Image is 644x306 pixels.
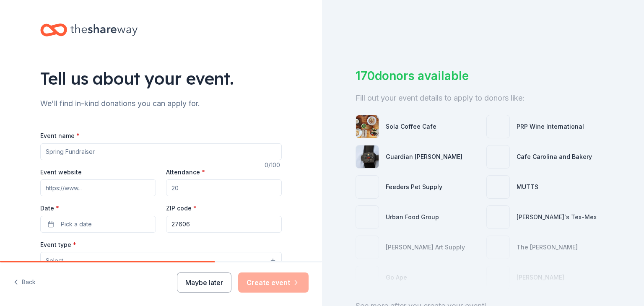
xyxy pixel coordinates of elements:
[40,204,156,213] label: Date
[166,179,282,196] input: 20
[487,115,509,138] img: photo for PRP Wine International
[356,67,610,85] div: 170 donors available
[517,182,538,192] div: MUTTS
[40,179,156,196] input: https://www...
[356,145,379,168] img: photo for Guardian Angel Device
[40,143,282,160] input: Spring Fundraiser
[487,176,509,198] img: photo for MUTTS
[40,252,282,270] button: Select
[61,219,92,229] span: Pick a date
[177,272,231,293] button: Maybe later
[517,152,592,162] div: Cafe Carolina and Bakery
[166,216,282,233] input: 12345 (U.S. only)
[386,122,436,132] div: Sola Coffee Cafe
[517,122,584,132] div: PRP Wine International
[386,182,442,192] div: Feeders Pet Supply
[356,115,379,138] img: photo for Sola Coffee Cafe
[40,168,82,176] label: Event website
[40,241,76,249] label: Event type
[166,204,197,213] label: ZIP code
[40,97,282,110] div: We'll find in-kind donations you can apply for.
[40,132,80,140] label: Event name
[40,216,156,233] button: Pick a date
[356,91,610,105] div: Fill out your event details to apply to donors like:
[356,176,379,198] img: photo for Feeders Pet Supply
[13,274,36,291] button: Back
[166,168,205,176] label: Attendance
[40,67,282,90] div: Tell us about your event.
[487,145,509,168] img: photo for Cafe Carolina and Bakery
[265,160,282,170] div: 0 /100
[46,256,63,266] span: Select
[386,152,462,162] div: Guardian [PERSON_NAME]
